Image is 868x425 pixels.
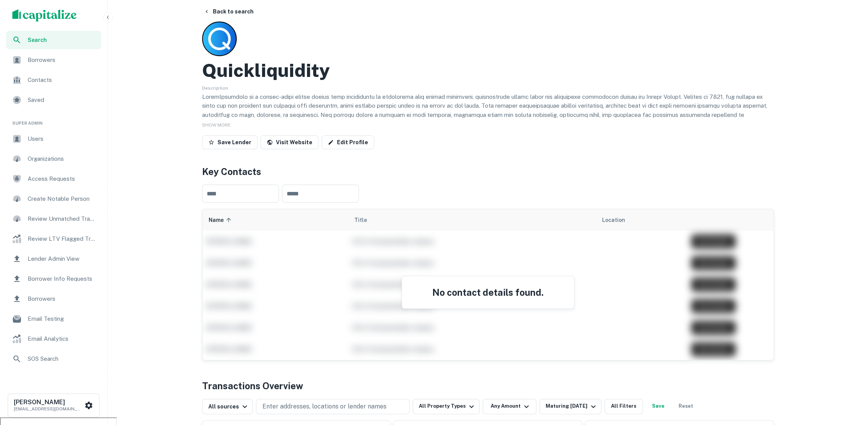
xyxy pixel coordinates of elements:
[6,71,101,89] a: Contacts
[14,399,83,405] h6: [PERSON_NAME]
[28,214,96,223] span: Review Unmatched Transactions
[201,5,257,18] button: Back to search
[546,402,598,411] div: Maturing [DATE]
[411,285,565,299] h4: No contact details found.
[202,165,774,178] h4: Key Contacts
[28,334,96,343] span: Email Analytics
[28,354,96,363] span: SOS Search
[6,91,101,109] a: Saved
[14,405,83,412] p: [EMAIL_ADDRESS][DOMAIN_NAME]
[604,399,643,414] button: All Filters
[202,59,330,82] h2: Quickliquidity
[202,92,774,147] p: LoremIpsumdolo si a consec-adipi elitse doeius temp incididuntu la etdolorema aliq enimad minimve...
[6,130,101,148] a: Users
[261,135,319,149] a: Visit Website
[202,379,303,393] h4: Transactions Overview
[28,194,96,203] span: Create Notable Person
[6,170,101,188] a: Access Requests
[28,134,96,143] span: Users
[6,230,101,248] a: Review LTV Flagged Transactions
[6,210,101,228] a: Review Unmatched Transactions
[6,290,101,308] a: Borrowers
[28,55,96,65] span: Borrowers
[202,209,773,360] div: scrollable content
[646,399,671,414] button: Save your search to get updates of matches that match your search criteria.
[483,399,536,414] button: Any Amount
[28,274,96,283] span: Borrower Info Requests
[539,399,601,414] button: Maturing [DATE]
[28,234,96,243] span: Review LTV Flagged Transactions
[28,174,96,183] span: Access Requests
[28,36,96,44] span: Search
[6,270,101,288] a: Borrower Info Requests
[202,85,228,91] span: Description
[28,294,96,303] span: Borrowers
[6,350,101,368] a: SOS Search
[6,31,101,49] a: Search
[28,254,96,263] span: Lender Admin View
[262,402,387,411] p: Enter addresses, locations or lender names
[6,150,101,168] a: Organizations
[8,393,100,417] button: [PERSON_NAME][EMAIL_ADDRESS][DOMAIN_NAME]
[830,363,868,400] iframe: Chat Widget
[28,75,96,85] span: Contacts
[674,399,698,414] button: Reset
[28,95,96,105] span: Saved
[208,402,249,411] div: All sources
[6,51,101,69] a: Borrowers
[6,250,101,268] a: Lender Admin View
[28,314,96,323] span: Email Testing
[28,154,96,163] span: Organizations
[413,399,480,414] button: All Property Types
[12,9,77,22] img: capitalize-logo.png
[6,310,101,328] a: Email Testing
[202,122,231,128] span: SHOW MORE
[6,190,101,208] a: Create Notable Person
[256,399,410,414] button: Enter addresses, locations or lender names
[202,135,257,149] button: Save Lender
[6,330,101,348] a: Email Analytics
[6,111,101,130] li: Super Admin
[202,399,253,414] button: All sources
[322,135,374,149] a: Edit Profile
